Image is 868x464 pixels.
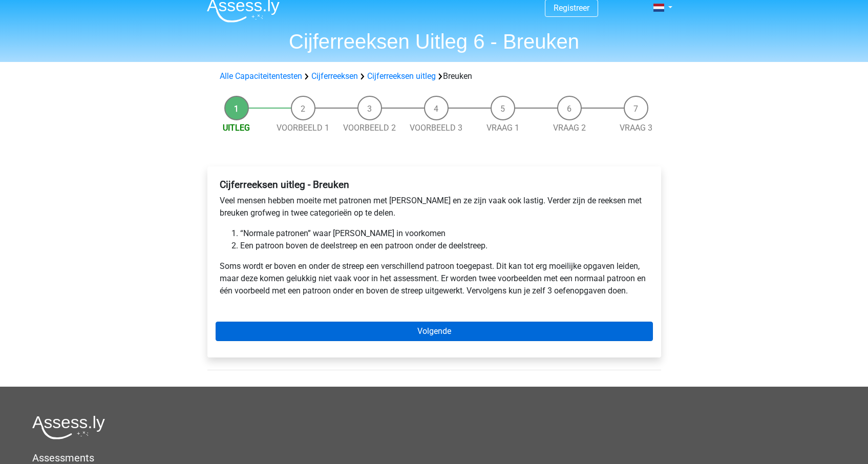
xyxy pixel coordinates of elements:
[199,29,670,54] h1: Cijferreeksen Uitleg 6 - Breuken
[32,415,105,439] img: Assessly logo
[553,123,586,133] a: Vraag 2
[220,179,349,191] b: Cijferreeksen uitleg - Breuken
[486,123,519,133] a: Vraag 1
[220,260,649,297] p: Soms wordt er boven en onder de streep een verschillend patroon toegepast. Dit kan tot erg moeili...
[216,70,653,82] div: Breuken
[216,322,653,341] a: Volgende
[240,240,649,252] li: Een patroon boven de deelstreep en een patroon onder de deelstreep.
[343,123,396,133] a: Voorbeeld 2
[223,123,250,133] a: Uitleg
[554,3,589,13] a: Registreer
[367,71,436,81] a: Cijferreeksen uitleg
[220,71,302,81] a: Alle Capaciteitentesten
[240,227,649,240] li: “Normale patronen” waar [PERSON_NAME] in voorkomen
[410,123,462,133] a: Voorbeeld 3
[32,452,836,464] h5: Assessments
[277,123,329,133] a: Voorbeeld 1
[620,123,652,133] a: Vraag 3
[220,195,649,219] p: Veel mensen hebben moeite met patronen met [PERSON_NAME] en ze zijn vaak ook lastig. Verder zijn ...
[311,71,358,81] a: Cijferreeksen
